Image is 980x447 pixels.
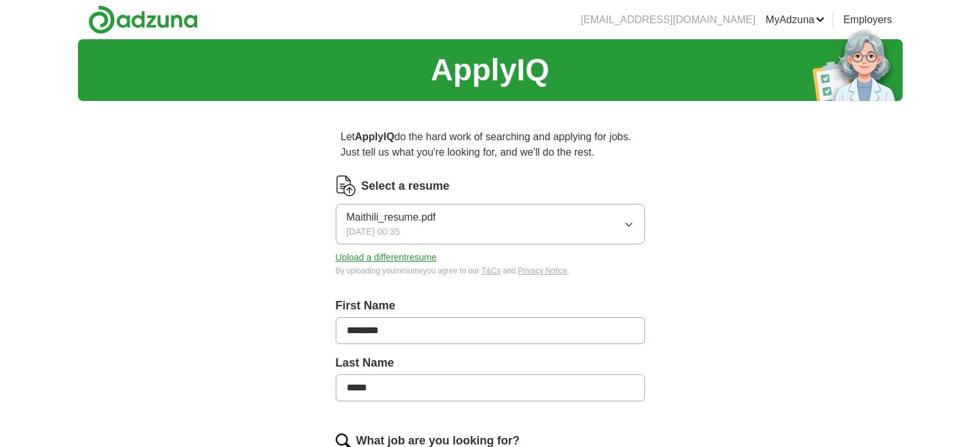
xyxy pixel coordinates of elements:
[336,124,645,165] p: Let do the hard work of searching and applying for jobs. Just tell us what you're looking for, an...
[336,204,645,244] button: Maithili_resume.pdf[DATE] 00:35
[336,297,645,315] label: First Name
[336,265,645,277] div: By uploading your resume you agree to our and .
[355,131,394,142] strong: ApplyIQ
[430,47,549,93] h1: ApplyIQ
[336,354,645,372] label: Last Name
[518,266,568,275] a: Privacy Notice
[347,225,400,239] span: [DATE] 00:35
[765,12,825,28] a: MyAdzuna
[481,266,501,275] a: T&Cs
[581,12,755,28] li: [EMAIL_ADDRESS][DOMAIN_NAME]
[361,178,450,195] label: Select a resume
[347,210,436,225] span: Maithili_resume.pdf
[843,12,892,28] a: Employers
[336,176,356,196] img: CV Icon
[336,251,437,264] button: Upload a differentresume
[88,5,198,34] img: Adzuna logo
